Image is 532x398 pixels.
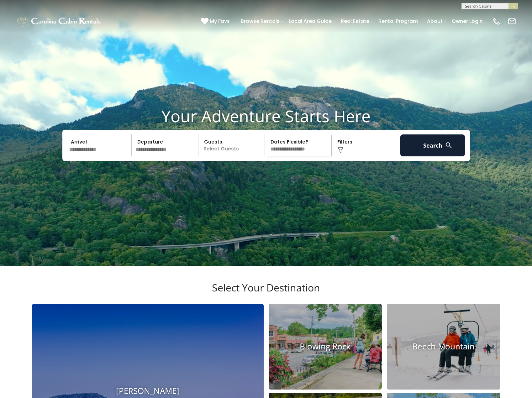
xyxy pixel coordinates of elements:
[286,16,335,27] a: Local Area Guide
[337,147,344,153] img: filter--v1.png
[238,16,283,27] a: Browse Rentals
[449,16,486,27] a: Owner Login
[210,17,230,25] span: My Favs
[424,16,446,27] a: About
[201,17,231,25] a: My Favs
[269,342,382,352] h4: Blowing Rock
[16,15,103,28] img: White-1-1-2.png
[508,17,516,26] img: mail-regular-white.png
[400,134,465,156] button: Search
[200,134,265,156] p: Select Guests
[31,282,501,304] h3: Select Your Destination
[32,386,264,396] h4: [PERSON_NAME]
[269,304,382,390] a: Blowing Rock
[375,16,421,27] a: Rental Program
[387,342,500,352] h4: Beech Mountain
[338,16,372,27] a: Real Estate
[387,304,500,390] a: Beech Mountain
[492,17,501,26] img: phone-regular-white.png
[5,106,527,126] h1: Your Adventure Starts Here
[445,141,453,149] img: search-regular-white.png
